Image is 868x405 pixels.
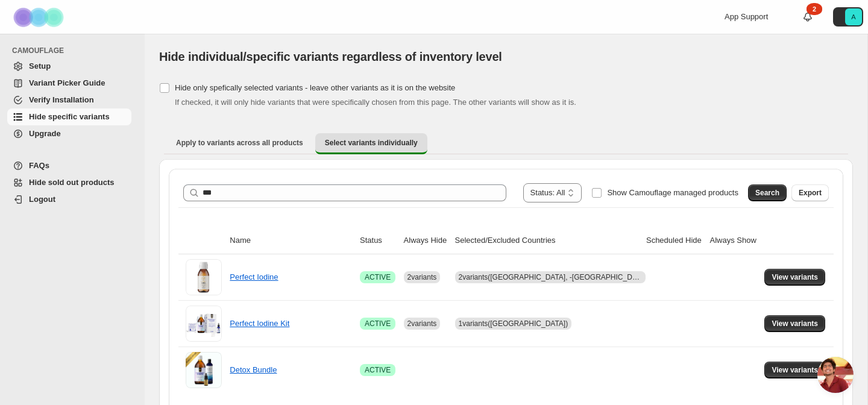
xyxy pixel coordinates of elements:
th: Scheduled Hide [643,227,706,254]
span: Setup [29,61,51,71]
button: View variants [764,315,825,332]
span: ACTIVE [365,272,391,282]
span: Hide sold out products [29,178,115,187]
span: Avatar with initials A [845,8,862,25]
button: Search [748,184,787,201]
span: 2 variants ([GEOGRAPHIC_DATA], -[GEOGRAPHIC_DATA]) [459,273,650,281]
text: A [851,13,856,20]
span: CAMOUFLAGE [12,46,136,55]
a: Upgrade [7,125,131,142]
th: Selected/Excluded Countries [451,227,643,254]
div: Open chat [817,357,854,393]
a: Hide sold out products [7,174,131,191]
a: Verify Installation [7,92,131,108]
span: If checked, it will only hide variants that were specifically chosen from this page. The other va... [175,98,576,107]
span: 1 variants ([GEOGRAPHIC_DATA]) [459,319,568,328]
span: ACTIVE [365,365,391,375]
img: Perfect Iodine Kit [186,306,222,342]
span: Show Camouflage managed products [607,188,738,197]
img: Detox Bundle [186,352,222,388]
span: Logout [29,195,55,204]
span: Verify Installation [29,95,94,104]
button: Apply to variants across all products [166,133,313,152]
th: Name [226,227,356,254]
button: Select variants individually [315,133,427,154]
span: Select variants individually [325,138,418,148]
a: Setup [7,58,131,75]
span: Apply to variants across all products [176,138,303,148]
th: Always Hide [400,227,451,254]
th: Status [356,227,400,254]
a: FAQs [7,157,131,174]
a: Detox Bundle [230,365,277,374]
span: 2 variants [407,319,437,328]
span: View variants [772,319,818,328]
span: View variants [772,365,818,375]
a: Perfect Iodine [230,272,278,281]
a: Perfect Iodine Kit [230,319,289,328]
a: Variant Picker Guide [7,75,131,92]
button: View variants [764,269,825,286]
div: 2 [807,3,822,15]
a: 2 [802,11,814,23]
img: Perfect Iodine [186,259,222,295]
a: Logout [7,191,131,208]
span: Hide specific variants [29,112,110,121]
span: Hide individual/specific variants regardless of inventory level [159,50,502,63]
span: Variant Picker Guide [29,78,105,87]
span: 2 variants [407,273,437,281]
span: FAQs [29,161,49,170]
th: Always Show [706,227,761,254]
span: App Support [725,12,768,21]
span: View variants [772,272,818,282]
a: Hide specific variants [7,108,131,125]
span: Search [755,188,779,198]
span: Upgrade [29,129,61,138]
span: Export [799,188,822,198]
img: Camouflage [10,1,70,34]
span: ACTIVE [365,319,391,328]
button: Avatar with initials A [833,7,863,27]
button: View variants [764,362,825,378]
button: Export [791,184,829,201]
span: Hide only spefically selected variants - leave other variants as it is on the website [175,83,455,92]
